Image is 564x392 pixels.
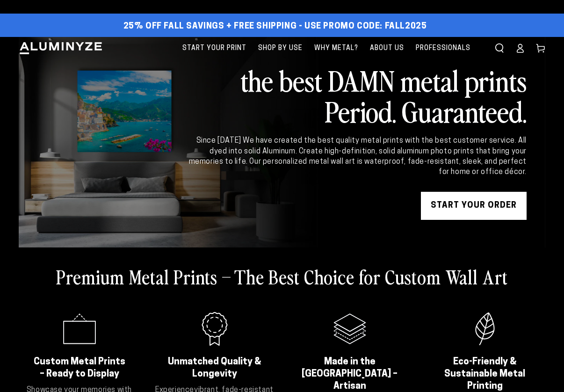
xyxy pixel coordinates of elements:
[166,356,263,380] h2: Unmatched Quality & Longevity
[310,37,363,60] a: Why Metal?
[365,37,409,60] a: About Us
[416,43,470,54] span: Professionals
[253,37,307,60] a: Shop By Use
[187,136,527,178] div: Since [DATE] We have created the best quality metal prints with the best customer service. All dy...
[187,65,527,126] h2: the best DAMN metal prints Period. Guaranteed.
[56,264,508,289] h2: Premium Metal Prints – The Best Choice for Custom Wall Art
[411,37,475,60] a: Professionals
[314,43,358,54] span: Why Metal?
[489,38,510,58] summary: Search our site
[178,37,251,60] a: Start Your Print
[30,356,128,380] h2: Custom Metal Prints – Ready to Display
[182,43,246,54] span: Start Your Print
[258,43,303,54] span: Shop By Use
[19,41,103,55] img: Aluminyze
[370,43,404,54] span: About Us
[421,192,527,220] a: START YOUR Order
[123,22,427,32] span: 25% off FALL Savings + Free Shipping - Use Promo Code: FALL2025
